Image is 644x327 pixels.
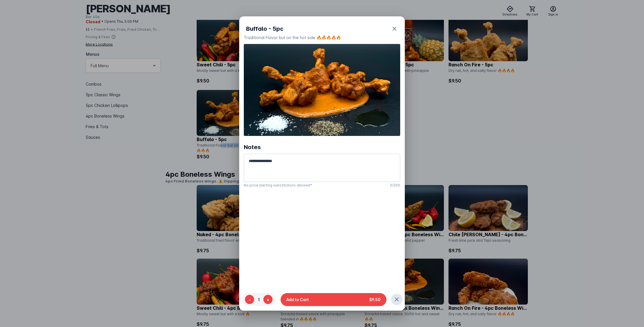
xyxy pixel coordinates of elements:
span: Buffalo - 5pc [246,24,283,33]
span: Add to Cart [286,297,309,303]
button: + [263,295,273,304]
button: Add to Cart$9.50 [281,293,386,306]
span: 1 [254,297,263,303]
div: Notes [244,143,261,151]
mat-hint: No price alerting substitutions allowed* [244,182,312,188]
img: 3f9baa46-17ea-4af1-9cff-06ca802f5a8d.jpg [244,44,400,136]
button: - [245,295,254,304]
mat-hint: 0/200 [390,182,400,188]
div: Traditional Flavor but on the hot side 🔥🔥🔥🔥🔥 [244,34,400,41]
span: $9.50 [369,297,381,303]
